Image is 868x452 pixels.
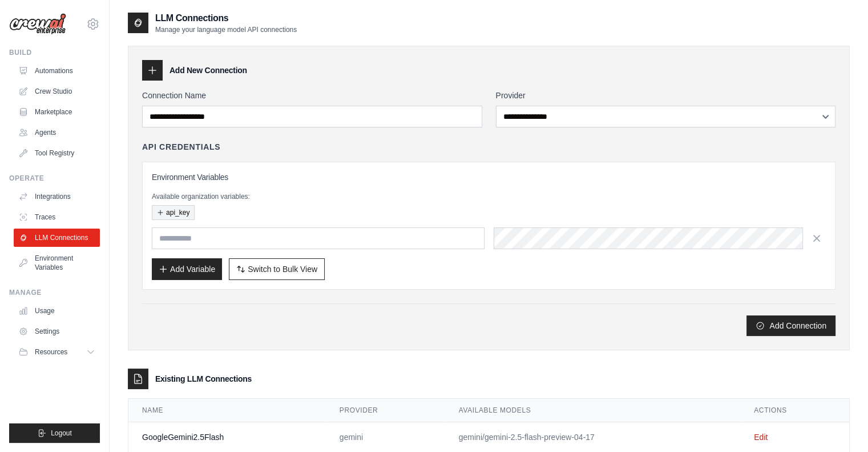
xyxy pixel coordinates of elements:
[14,322,100,341] a: Settings
[14,249,100,277] a: Environment Variables
[14,103,100,121] a: Marketplace
[169,65,247,76] h3: Add New Connection
[740,399,849,422] th: Actions
[9,48,100,57] div: Build
[14,187,100,206] a: Integrations
[9,174,100,183] div: Operate
[14,62,100,80] a: Automations
[142,90,482,101] label: Connection Name
[14,82,100,101] a: Crew Studio
[35,347,67,357] span: Resources
[155,25,297,34] p: Manage your language model API connections
[14,144,100,162] a: Tool Registry
[152,205,195,220] button: api_key
[14,343,100,361] button: Resources
[152,171,826,183] h3: Environment Variables
[746,315,835,336] button: Add Connection
[326,399,445,422] th: Provider
[9,288,100,297] div: Manage
[754,433,768,442] a: Edit
[9,13,66,35] img: Logo
[155,373,252,385] h3: Existing LLM Connections
[9,423,100,443] button: Logout
[248,263,317,275] span: Switch to Bulk View
[14,302,100,320] a: Usage
[142,141,220,153] h4: API Credentials
[14,123,100,142] a: Agents
[152,258,222,280] button: Add Variable
[155,11,297,25] h2: LLM Connections
[152,192,826,201] p: Available organization variables:
[496,90,836,101] label: Provider
[14,208,100,226] a: Traces
[811,397,868,452] iframe: Chat Widget
[128,399,326,422] th: Name
[445,399,740,422] th: Available Models
[51,429,72,438] span: Logout
[14,229,100,247] a: LLM Connections
[229,258,325,280] button: Switch to Bulk View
